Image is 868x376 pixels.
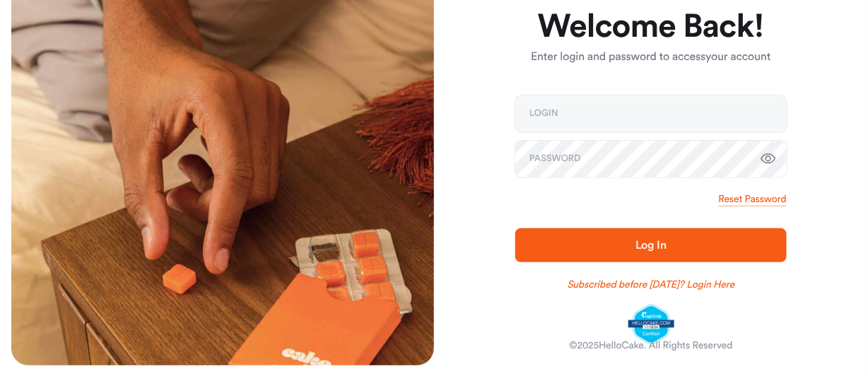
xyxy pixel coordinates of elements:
[515,49,787,66] p: Enter login and password to access your account
[515,228,787,262] button: Log In
[568,278,735,292] a: Subscribed before [DATE]? Login Here
[515,10,787,44] h1: Welcome Back!
[569,339,732,353] div: © 2025 HelloCake. All Rights Reserved
[635,240,667,251] span: Log In
[628,305,674,344] img: legit-script-certified.png
[719,192,787,206] a: Reset Password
